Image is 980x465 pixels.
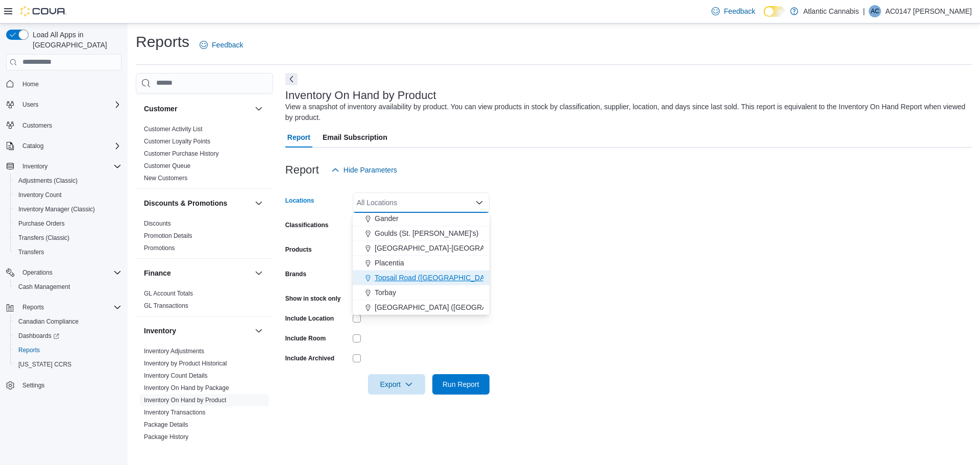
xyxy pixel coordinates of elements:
a: Canadian Compliance [14,315,83,328]
span: Inventory Manager (Classic) [18,205,95,213]
button: Finance [253,267,265,279]
a: Purchase Orders [14,217,69,230]
span: Settings [22,381,44,389]
button: Canadian Compliance [10,314,126,329]
button: Purchase Orders [10,216,126,231]
a: Customer Activity List [144,126,203,133]
span: Users [18,99,121,111]
span: Reports [18,301,121,313]
a: Feedback [195,35,247,55]
label: Include Location [285,314,334,323]
span: Canadian Compliance [18,317,79,326]
span: Run Report [443,379,479,389]
button: Run Report [432,374,489,395]
label: Include Archived [285,354,334,362]
span: Torbay [375,287,396,298]
button: Operations [18,266,57,279]
span: Report [287,127,310,148]
label: Classifications [285,221,329,229]
span: Inventory On Hand by Package [144,384,229,392]
a: Dashboards [14,330,63,342]
span: Transfers [18,248,44,256]
span: GL Account Totals [144,289,193,298]
span: Placentia [375,258,404,268]
a: Discounts [144,220,171,227]
span: Customer Loyalty Points [144,137,210,145]
button: Placentia [353,256,489,271]
span: Inventory Adjustments [144,347,204,355]
button: Finance [144,268,251,278]
a: Dashboards [10,329,126,343]
span: Feedback [212,40,243,50]
button: Home [2,77,126,91]
span: Promotion Details [144,232,192,240]
button: [US_STATE] CCRS [10,357,126,372]
label: Products [285,246,312,254]
span: Purchase Orders [18,219,65,228]
h1: Reports [136,32,189,52]
span: Cash Management [18,283,70,291]
span: Goulds (St. [PERSON_NAME]'s) [375,228,478,238]
span: AC [871,5,879,17]
span: Inventory On Hand by Product [144,396,226,404]
a: Package Details [144,421,188,428]
span: Export [374,374,419,395]
h3: Customer [144,104,177,114]
button: Inventory Manager (Classic) [10,202,126,216]
button: Gander [353,211,489,226]
span: [GEOGRAPHIC_DATA]-[GEOGRAPHIC_DATA] [375,243,526,253]
button: Transfers [10,245,126,259]
button: Close list of options [475,199,483,207]
span: [US_STATE] CCRS [18,360,71,369]
span: Settings [18,379,121,391]
span: GL Transactions [144,302,188,310]
span: Topsail Road ([GEOGRAPHIC_DATA][PERSON_NAME]) [375,273,556,283]
span: Transfers [14,246,121,258]
button: Inventory Count [10,188,126,202]
button: [GEOGRAPHIC_DATA] ([GEOGRAPHIC_DATA][PERSON_NAME]) [353,300,489,315]
span: Inventory [22,162,47,170]
span: Inventory Count [14,189,121,201]
button: Reports [18,301,48,313]
a: Inventory On Hand by Product [144,397,226,404]
span: [GEOGRAPHIC_DATA] ([GEOGRAPHIC_DATA][PERSON_NAME]) [375,302,589,312]
nav: Complex example [6,72,121,420]
img: Cova [20,6,66,16]
a: Home [18,78,43,90]
span: Inventory Transactions [144,408,206,417]
a: Customer Loyalty Points [144,138,210,145]
a: Inventory by Product Historical [144,360,227,367]
button: [GEOGRAPHIC_DATA]-[GEOGRAPHIC_DATA] [353,241,489,256]
span: Home [22,80,39,88]
a: Promotions [144,244,175,252]
a: Customer Purchase History [144,150,219,157]
a: Inventory Count Details [144,372,208,379]
span: Customer Queue [144,162,190,170]
button: Inventory [144,326,251,336]
span: Gander [375,213,399,224]
button: Customers [2,118,126,133]
button: Inventory [253,325,265,337]
a: Cash Management [14,281,74,293]
h3: Inventory [144,326,176,336]
a: Inventory Count [14,189,66,201]
div: Customer [136,123,273,188]
span: Purchase Orders [14,217,121,230]
button: Customer [253,103,265,115]
button: Inventory [18,160,52,173]
button: Users [18,99,42,111]
button: Users [2,97,126,112]
label: Show in stock only [285,295,341,303]
a: Settings [18,379,48,391]
span: Hide Parameters [344,165,397,175]
span: Dashboards [18,332,59,340]
h3: Report [285,164,319,176]
span: Load All Apps in [GEOGRAPHIC_DATA] [29,30,121,50]
a: Feedback [707,1,759,21]
button: Transfers (Classic) [10,231,126,245]
span: Canadian Compliance [14,315,121,328]
input: Dark Mode [764,6,785,17]
span: Package Details [144,421,188,429]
